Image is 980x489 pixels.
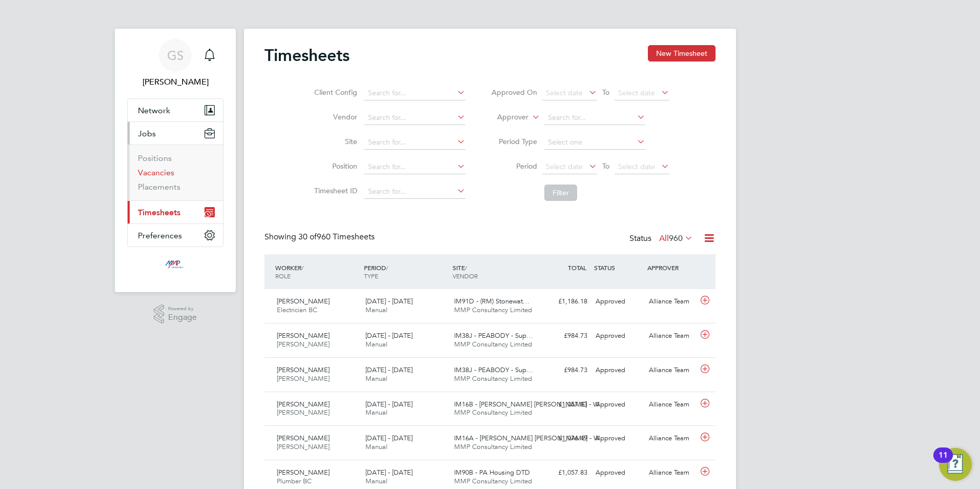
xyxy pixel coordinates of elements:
div: SITE [450,258,539,285]
label: Approver [482,112,528,123]
span: 960 [669,233,683,243]
div: Jobs [128,145,223,200]
div: £984.73 [538,362,591,379]
a: Go to home page [127,257,223,274]
div: £984.73 [538,328,591,344]
div: £1,186.18 [538,293,591,310]
span: Manual [365,340,387,349]
span: Manual [365,374,387,383]
div: Approved [591,293,645,310]
a: Powered byEngage [154,304,197,324]
span: MMP Consultancy Limited [454,408,532,417]
input: Search for... [364,160,465,174]
div: Alliance Team [645,430,698,447]
input: Search for... [364,111,465,125]
span: ROLE [275,272,291,280]
a: Placements [138,182,180,192]
span: 960 Timesheets [298,232,375,242]
div: Alliance Team [645,362,698,379]
label: Approved On [491,88,537,97]
label: Period Type [491,137,537,146]
span: / [386,263,388,272]
span: Select date [546,88,583,97]
span: Preferences [138,231,182,240]
label: Period [491,161,537,171]
span: Jobs [138,129,156,138]
input: Search for... [364,135,465,150]
div: Alliance Team [645,464,698,481]
span: 30 of [298,232,317,242]
span: To [599,86,612,99]
span: GS [167,49,183,62]
img: mmpconsultancy-logo-retina.png [161,257,190,274]
div: STATUS [591,258,645,277]
button: Network [128,99,223,121]
div: WORKER [273,258,361,285]
div: Approved [591,464,645,481]
span: MMP Consultancy Limited [454,374,532,383]
input: Search for... [544,111,645,125]
span: Plumber BC [277,477,312,485]
span: TYPE [364,272,378,280]
span: VENDOR [453,272,478,280]
button: Timesheets [128,201,223,223]
span: MMP Consultancy Limited [454,305,532,314]
label: Timesheet ID [311,186,357,195]
span: IM16B - [PERSON_NAME] [PERSON_NAME] - W… [454,400,606,409]
span: Network [138,106,170,115]
span: [PERSON_NAME] [277,297,330,305]
span: Electrician BC [277,305,317,314]
span: IM38J - PEABODY - Sup… [454,331,533,340]
div: Approved [591,396,645,413]
input: Search for... [364,185,465,199]
span: MMP Consultancy Limited [454,340,532,349]
span: [DATE] - [DATE] [365,434,413,442]
span: TOTAL [568,263,586,272]
span: [PERSON_NAME] [277,374,330,383]
span: MMP Consultancy Limited [454,477,532,485]
nav: Main navigation [115,29,236,292]
div: £1,076.49 [538,430,591,447]
span: [DATE] - [DATE] [365,331,413,340]
span: [DATE] - [DATE] [365,400,413,409]
button: New Timesheet [648,45,716,62]
span: / [465,263,467,272]
span: [PERSON_NAME] [277,408,330,417]
label: Position [311,161,357,171]
label: All [659,233,693,243]
span: Manual [365,305,387,314]
span: George Stacey [127,76,223,88]
span: [DATE] - [DATE] [365,365,413,374]
span: Engage [168,313,197,322]
span: [PERSON_NAME] [277,365,330,374]
span: Manual [365,442,387,451]
div: Approved [591,430,645,447]
div: Approved [591,328,645,344]
span: [PERSON_NAME] [277,400,330,409]
span: / [301,263,303,272]
span: IM90B - PA Housing DTD [454,468,530,477]
span: MMP Consultancy Limited [454,442,532,451]
span: IM91D - (RM) Stonewat… [454,297,529,305]
span: [DATE] - [DATE] [365,297,413,305]
div: £1,057.83 [538,464,591,481]
span: [PERSON_NAME] [277,340,330,349]
span: Select date [546,162,583,171]
span: Select date [618,162,655,171]
label: Client Config [311,88,357,97]
span: To [599,159,612,173]
span: Powered by [168,304,197,313]
div: APPROVER [645,258,698,277]
div: Approved [591,362,645,379]
button: Filter [544,185,577,201]
div: £1,057.83 [538,396,591,413]
span: [DATE] - [DATE] [365,468,413,477]
input: Select one [544,135,645,150]
button: Open Resource Center, 11 new notifications [939,448,972,481]
div: Alliance Team [645,396,698,413]
div: Status [629,232,695,246]
div: Showing [264,232,377,242]
span: [PERSON_NAME] [277,468,330,477]
span: [PERSON_NAME] [277,331,330,340]
button: Jobs [128,122,223,145]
